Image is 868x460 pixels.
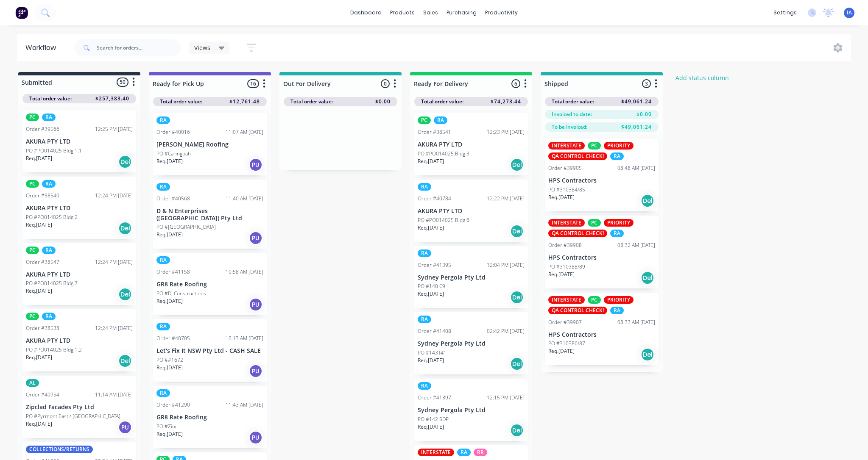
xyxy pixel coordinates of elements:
div: Del [510,424,524,437]
div: INTERSTATE [418,449,454,456]
div: Order #39905 [548,164,582,172]
div: settings [769,6,801,19]
p: PO #PO014025 Bldg 2 [26,213,78,221]
div: RAOrder #4139512:04 PM [DATE]Sydney Pergola Pty LtdPO #140 C9Req.[DATE]Del [414,246,528,308]
div: Del [118,354,132,368]
div: Order #38547 [26,258,59,266]
div: Del [641,194,654,208]
div: Del [118,222,132,235]
div: Order #41290 [156,401,190,409]
div: Order #40954 [26,391,59,399]
div: PU [249,431,262,444]
div: RAOrder #4115810:58 AM [DATE]GR8 Rate RoofingPO #DJ ConstructionsReq.[DATE]PU [153,253,267,315]
div: Order #38541 [418,128,451,136]
p: AKURA PTY LTD [26,205,133,212]
p: GR8 Rate Roofing [156,281,263,288]
div: 12:23 PM [DATE] [487,128,525,136]
div: Order #38540 [26,192,59,200]
div: PC [26,247,39,254]
div: Del [118,288,132,301]
div: PC [588,142,601,150]
div: Order #38538 [26,324,59,332]
p: Zipclad Facades Pty Ltd [26,404,133,411]
p: HPS Contractors [548,331,655,338]
div: ALOrder #4095411:14 AM [DATE]Zipclad Facades Pty LtdPO #Pyrmont East / [GEOGRAPHIC_DATA]Req.[DATE]PU [22,376,136,438]
div: PCRAOrder #3854712:24 PM [DATE]AKURA PTY LTDPO #PO014025 Bldg 7Req.[DATE]Del [22,243,136,305]
div: RA [434,116,447,124]
p: AKURA PTY LTD [418,208,525,215]
div: PC [418,116,431,124]
p: Req. [DATE] [418,158,444,165]
p: Req. [DATE] [418,290,444,298]
p: Req. [DATE] [418,423,444,431]
p: PO #PO014025 Bldg 1.2 [26,346,82,354]
div: RA [610,307,624,314]
div: PC [26,180,39,188]
p: Req. [DATE] [26,221,52,229]
div: Order #40705 [156,335,190,342]
div: RAOrder #4129011:43 AM [DATE]GR8 Rate RoofingPO #ZincReq.[DATE]PU [153,386,267,448]
div: 12:24 PM [DATE] [95,258,133,266]
p: PO #PO014025 Bldg 6 [418,216,469,224]
p: AKURA PTY LTD [26,138,133,145]
span: Total order value: [552,98,594,105]
div: Order #41395 [418,261,451,269]
p: HPS Contractors [548,254,655,261]
div: RA [42,114,56,121]
div: PU [249,298,262,311]
div: 12:22 PM [DATE] [487,195,525,202]
div: 11:07 AM [DATE] [226,128,263,136]
p: PO #143T41 [418,349,447,357]
div: 08:48 AM [DATE] [617,164,655,172]
span: $49,061.24 [621,123,652,131]
div: RA [156,389,170,397]
p: Sydney Pergola Pty Ltd [418,407,525,414]
div: 12:04 PM [DATE] [487,261,525,269]
div: Order #40784 [418,195,451,202]
p: Req. [DATE] [156,231,183,238]
div: Order #39908 [548,241,582,249]
div: Order #39566 [26,125,59,133]
p: Req. [DATE] [156,297,183,305]
span: Total order value: [421,98,463,105]
div: INTERSTATE [548,142,585,150]
p: PO #PO014025 Bldg 3 [418,150,469,158]
div: RA [156,323,170,330]
div: RR [474,449,487,456]
a: dashboard [346,6,386,19]
div: RA [42,313,56,320]
div: PCRAOrder #3854112:23 PM [DATE]AKURA PTY LTDPO #PO014025 Bldg 3Req.[DATE]Del [414,113,528,175]
span: Total order value: [29,95,72,103]
span: $257,383.40 [95,95,129,103]
div: RAOrder #4070510:13 AM [DATE]Let's Fix It NSW Pty Ltd - CASH SALEPO ##1672Req.[DATE]PU [153,319,267,382]
div: Del [641,271,654,285]
div: Del [510,224,524,238]
div: PC [26,313,39,320]
div: PCRAOrder #3854012:24 PM [DATE]AKURA PTY LTDPO #PO014025 Bldg 2Req.[DATE]Del [22,177,136,239]
div: Order #40568 [156,195,190,202]
div: sales [419,6,442,19]
div: Del [510,158,524,172]
div: PU [118,421,132,434]
img: Factory [15,6,28,19]
div: COLLECTIONS/RETURNS [26,446,93,453]
div: RA [42,247,56,254]
p: PO #PO014025 Bldg 1.1 [26,147,82,155]
div: RA [457,449,471,456]
div: RAOrder #4056811:40 AM [DATE]D & N Enterprises ([GEOGRAPHIC_DATA]) Pty LtdPO #[GEOGRAPHIC_DATA]Re... [153,180,267,249]
div: PC [588,219,601,227]
div: QA CONTROL CHECK! [548,307,607,314]
p: D & N Enterprises ([GEOGRAPHIC_DATA]) Pty Ltd [156,208,263,222]
div: 12:15 PM [DATE] [487,394,525,402]
p: AKURA PTY LTD [418,141,525,148]
div: RAOrder #4078412:22 PM [DATE]AKURA PTY LTDPO #PO014025 Bldg 6Req.[DATE]Del [414,180,528,242]
p: HPS Contractors [548,177,655,184]
p: Req. [DATE] [156,158,183,165]
div: INTERSTATEPCPRIORITYQA CONTROL CHECK!RAOrder #3990508:48 AM [DATE]HPS ContractorsPO #310384/85Req... [545,139,659,211]
p: GR8 Rate Roofing [156,414,263,421]
div: 08:33 AM [DATE] [617,319,655,326]
div: PRIORITY [604,219,634,227]
div: 11:43 AM [DATE] [226,401,263,409]
span: Total order value: [160,98,202,105]
p: Sydney Pergola Pty Ltd [418,340,525,347]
